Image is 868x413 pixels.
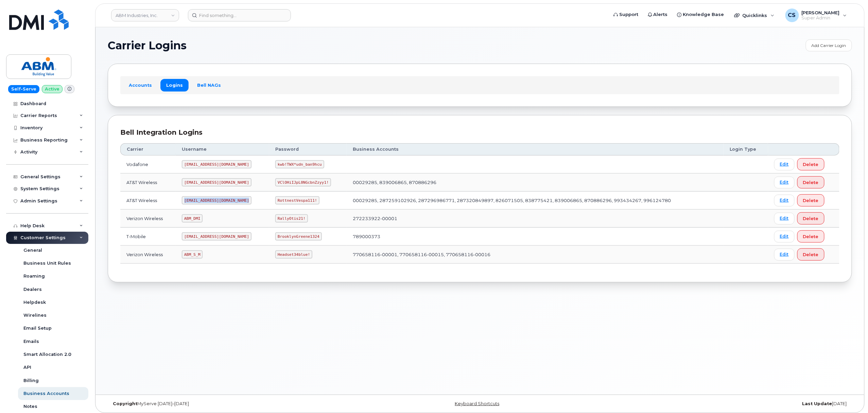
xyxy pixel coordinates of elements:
code: ABM_DMI [182,214,203,222]
span: Delete [803,161,819,168]
th: Login Type [724,143,768,155]
code: [EMAIL_ADDRESS][DOMAIN_NAME] [182,232,251,241]
td: Vodafone [120,155,176,174]
a: Add Carrier Login [806,39,852,51]
th: Username [176,143,269,155]
th: Business Accounts [347,143,724,155]
code: VClOHiIJpL0NGcbnZzyy1! [275,178,331,186]
td: 00029285, 287259102926, 287296986771, 287320849897, 826071505, 838775421, 839006865, 870886296, 9... [347,192,724,210]
td: 272233922-00001 [347,210,724,228]
a: Edit [774,177,795,188]
code: ABM_S_M [182,250,203,259]
a: Bell NAGs [191,79,227,91]
td: AT&T Wireless [120,174,176,192]
button: Delete [797,248,824,261]
code: RallyOtis21! [275,214,308,222]
td: Verizon Wireless [120,210,176,228]
a: Keyboard Shortcuts [455,401,500,406]
code: [EMAIL_ADDRESS][DOMAIN_NAME] [182,178,251,186]
span: Delete [803,197,819,204]
a: Edit [774,195,795,206]
td: 789000373 [347,228,724,246]
span: Delete [803,251,819,258]
a: Logins [160,79,189,91]
a: Edit [774,213,795,225]
a: Accounts [123,79,158,91]
div: Bell Integration Logins [120,128,839,137]
span: Carrier Logins [108,40,187,51]
td: AT&T Wireless [120,192,176,210]
span: Delete [803,233,819,240]
td: T-Mobile [120,228,176,246]
div: MyServe [DATE]–[DATE] [108,401,356,407]
code: [EMAIL_ADDRESS][DOMAIN_NAME] [182,160,251,168]
a: Edit [774,249,795,261]
code: Headset34blue! [275,250,312,259]
code: [EMAIL_ADDRESS][DOMAIN_NAME] [182,196,251,204]
a: Edit [774,231,795,243]
button: Delete [797,212,824,225]
td: 00029285, 839006865, 870886296 [347,174,724,192]
button: Delete [797,194,824,206]
th: Password [269,143,347,155]
th: Carrier [120,143,176,155]
span: Delete [803,179,819,186]
button: Delete [797,158,824,170]
td: Verizon Wireless [120,246,176,264]
strong: Last Update [802,401,832,406]
div: [DATE] [604,401,852,407]
strong: Copyright [113,401,137,406]
code: BrooklynGreene1324 [275,232,322,241]
td: 770658116-00001, 770658116-00015, 770658116-00016 [347,246,724,264]
code: kwb!TWX*udn_ban9hcu [275,160,324,168]
button: Delete [797,230,824,243]
code: RottnestVespa111! [275,196,319,204]
a: Edit [774,159,795,170]
span: Delete [803,215,819,222]
button: Delete [797,176,824,188]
